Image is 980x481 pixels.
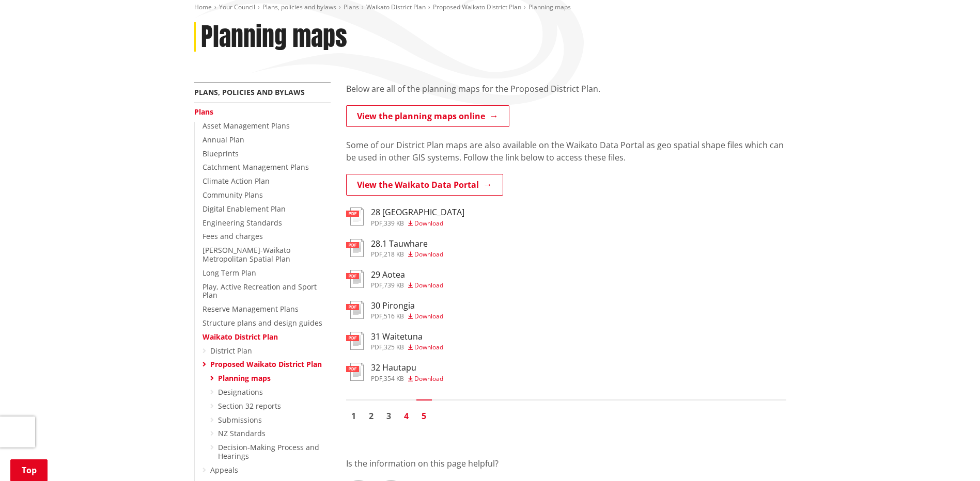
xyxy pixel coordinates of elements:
a: Go to page 4 [399,408,414,424]
p: Below are all of the planning maps for the Proposed District Plan. [346,83,786,95]
span: Download [414,281,443,290]
nav: Pagination [346,399,786,426]
div: , [371,344,443,350]
span: Planning maps [528,3,571,11]
div: , [371,282,443,288]
span: pdf [371,281,382,290]
span: Download [414,250,443,259]
span: 325 KB [384,343,404,351]
a: Page 5 [416,408,432,424]
a: NZ Standards [218,428,266,438]
a: Reserve Management Plans [203,304,299,314]
span: pdf [371,374,382,383]
h3: 31 Waitetuna [371,332,443,342]
a: 28 [GEOGRAPHIC_DATA] pdf,339 KB Download [346,207,464,226]
a: Proposed Waikato District Plan [433,3,521,11]
span: Download [414,374,443,383]
a: Designations [218,387,263,397]
a: Submissions [218,415,262,425]
iframe: Messenger Launcher [932,438,970,475]
span: Download [414,343,443,351]
h3: 28.1 Tauwhare [371,239,443,249]
a: Plans, policies and bylaws [194,87,305,97]
a: Go to page 2 [364,408,379,424]
a: Decision-Making Process and Hearings [218,442,319,461]
div: , [371,251,443,258]
a: Appeals [210,465,238,475]
span: Download [414,312,443,320]
p: Some of our District Plan maps are also available on the Waikato Data Portal as geo spatial shape... [346,139,786,164]
a: Section 32 reports [218,401,281,411]
img: document-pdf.svg [346,270,364,288]
a: Engineering Standards [203,218,282,228]
a: View the Waikato Data Portal [346,174,503,196]
span: pdf [371,219,382,228]
img: document-pdf.svg [346,239,364,257]
a: 28.1 Tauwhare pdf,218 KB Download [346,239,443,258]
a: Asset Management Plans [203,121,290,131]
a: Your Council [219,3,255,11]
a: Home [194,3,212,11]
span: 739 KB [384,281,404,290]
a: Waikato District Plan [366,3,426,11]
h3: 30 Pirongia [371,301,443,311]
a: [PERSON_NAME]-Waikato Metropolitan Spatial Plan [203,245,290,264]
span: 339 KB [384,219,404,228]
p: Is the information on this page helpful? [346,457,786,470]
a: Top [10,459,48,481]
span: pdf [371,250,382,259]
a: Go to page 3 [381,408,397,424]
a: District Plan [210,346,252,356]
a: 30 Pirongia pdf,516 KB Download [346,301,443,319]
a: Annual Plan [203,135,244,145]
a: Structure plans and design guides [203,318,322,328]
a: Go to page 1 [346,408,362,424]
a: Plans [344,3,359,11]
h3: 29 Aotea [371,270,443,280]
a: Proposed Waikato District Plan [210,359,322,369]
a: 31 Waitetuna pdf,325 KB Download [346,332,443,350]
a: Plans [194,107,213,117]
a: Blueprints [203,149,239,158]
a: 32 Hautapu pdf,354 KB Download [346,363,443,381]
span: pdf [371,343,382,351]
span: 354 KB [384,374,404,383]
img: document-pdf.svg [346,207,364,226]
span: 516 KB [384,312,404,320]
a: Catchment Management Plans [203,162,309,172]
a: Climate Action Plan [203,176,270,186]
a: Community Plans [203,190,263,200]
div: , [371,220,464,227]
a: Digital Enablement Plan [203,204,286,214]
h3: 28 [GEOGRAPHIC_DATA] [371,207,464,217]
span: Download [414,219,443,228]
a: View the planning maps online [346,105,509,127]
a: Planning maps [218,373,271,383]
a: Long Term Plan [203,268,256,278]
img: document-pdf.svg [346,301,364,319]
a: Fees and charges [203,231,263,241]
h1: Planning maps [201,22,347,52]
a: 29 Aotea pdf,739 KB Download [346,270,443,288]
span: pdf [371,312,382,320]
h3: 32 Hautapu [371,363,443,373]
a: Waikato District Plan [203,332,278,342]
nav: breadcrumb [194,3,786,12]
img: document-pdf.svg [346,363,364,381]
span: 218 KB [384,250,404,259]
a: Play, Active Recreation and Sport Plan [203,282,317,300]
div: , [371,313,443,319]
div: , [371,376,443,382]
img: document-pdf.svg [346,332,364,350]
a: Plans, policies and bylaws [262,3,336,11]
